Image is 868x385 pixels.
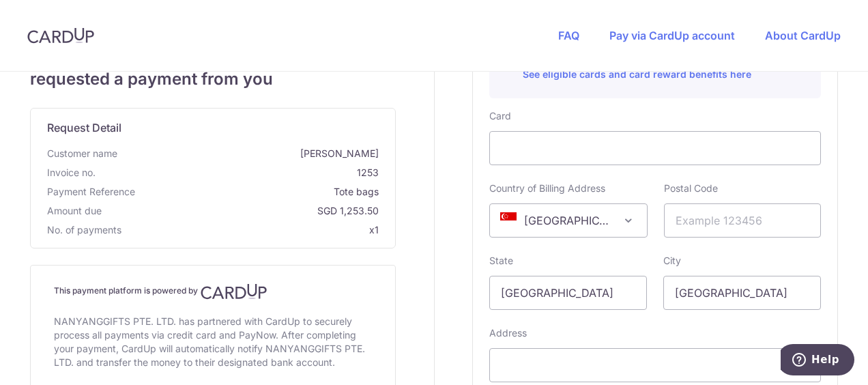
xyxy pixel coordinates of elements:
[489,109,511,123] label: Card
[47,204,102,218] span: Amount due
[141,185,379,199] span: Tote bags
[54,283,372,300] h4: This payment platform is powered by
[47,166,96,180] span: Invoice no.
[107,204,379,218] span: SGD 1,253.50
[490,204,646,237] span: Singapore
[609,29,735,42] a: Pay via CardUp account
[489,254,513,268] label: State
[489,182,605,195] label: Country of Billing Address
[101,166,379,180] span: 1253
[501,140,809,156] iframe: Secure card payment input frame
[201,283,267,300] img: CardUp
[123,147,379,160] span: [PERSON_NAME]
[765,29,841,42] a: About CardUp
[489,203,647,238] span: Singapore
[558,29,579,42] a: FAQ
[664,203,822,238] input: Example 123456
[369,224,379,236] span: x1
[47,223,121,237] span: No. of payments
[663,254,681,268] label: City
[781,344,854,378] iframe: Opens a widget where you can find more information
[27,27,94,44] img: CardUp
[47,186,135,197] span: translation missing: en.payment_reference
[523,68,751,80] a: See eligible cards and card reward benefits here
[47,121,121,134] span: translation missing: en.request_detail
[489,326,527,340] label: Address
[30,67,396,91] span: requested a payment from you
[54,312,372,372] div: NANYANGGIFTS PTE. LTD. has partnered with CardUp to securely process all payments via credit card...
[664,182,718,195] label: Postal Code
[47,147,117,160] span: Customer name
